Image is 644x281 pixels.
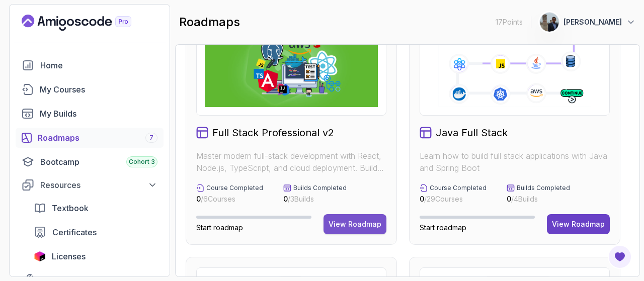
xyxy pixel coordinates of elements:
[34,251,46,261] img: jetbrains icon
[16,176,164,194] button: Resources
[430,184,487,192] p: Course Completed
[52,202,89,214] span: Textbook
[539,12,636,32] button: user profile image[PERSON_NAME]
[52,226,97,238] span: Certificates
[28,246,164,266] a: licenses
[16,104,164,124] a: builds
[22,15,154,31] a: Landing page
[40,179,157,191] div: Resources
[179,14,240,30] h2: roadmaps
[283,194,347,204] p: / 3 Builds
[196,223,243,232] span: Start roadmap
[420,195,424,203] span: 0
[283,195,288,203] span: 0
[420,223,466,232] span: Start roadmap
[420,194,487,204] p: / 29 Courses
[552,219,605,229] div: View Roadmap
[540,13,559,32] img: user profile image
[608,245,632,269] button: Open Feedback Button
[28,222,164,242] a: certificates
[196,195,201,203] span: 0
[196,194,263,204] p: / 6 Courses
[40,59,157,71] div: Home
[205,24,378,107] img: Full Stack Professional v2
[16,128,164,148] a: roadmaps
[507,194,570,204] p: / 4 Builds
[149,134,153,142] span: 7
[16,79,164,100] a: courses
[420,150,610,174] p: Learn how to build full stack applications with Java and Spring Boot
[40,108,157,120] div: My Builds
[28,198,164,218] a: textbook
[324,214,386,234] button: View Roadmap
[129,158,155,166] span: Cohort 3
[329,219,381,229] div: View Roadmap
[517,184,570,192] p: Builds Completed
[547,214,610,234] button: View Roadmap
[196,150,386,174] p: Master modern full-stack development with React, Node.js, TypeScript, and cloud deployment. Build...
[563,17,622,27] p: [PERSON_NAME]
[38,132,157,144] div: Roadmaps
[436,126,508,140] h2: Java Full Stack
[16,152,164,172] a: bootcamp
[507,195,511,203] span: 0
[496,17,523,27] p: 17 Points
[40,156,157,168] div: Bootcamp
[206,184,263,192] p: Course Completed
[52,250,86,262] span: Licenses
[16,55,164,75] a: home
[293,184,347,192] p: Builds Completed
[212,126,334,140] h2: Full Stack Professional v2
[40,83,157,96] div: My Courses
